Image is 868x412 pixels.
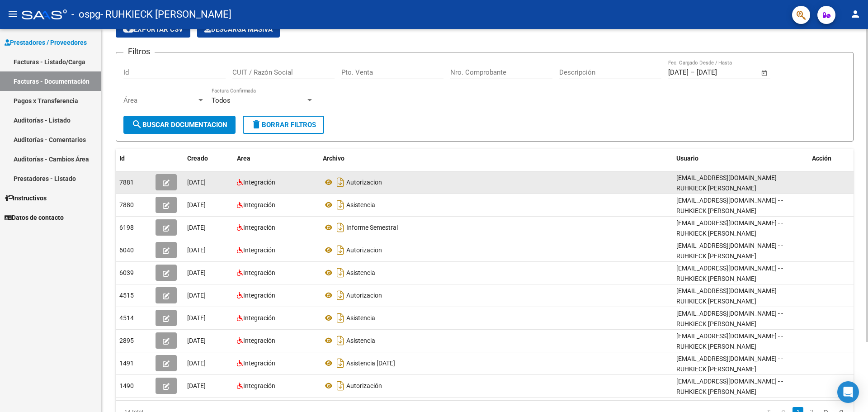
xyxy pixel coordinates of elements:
[335,288,346,303] i: Descargar documento
[676,242,783,260] span: [EMAIL_ADDRESS][DOMAIN_NAME] - - RUHKIECK [PERSON_NAME]
[243,292,275,299] span: Integración
[187,246,206,254] span: [DATE]
[187,292,206,299] span: [DATE]
[119,155,125,162] span: Id
[850,9,861,19] mat-icon: person
[5,193,47,203] span: Instructivos
[212,96,231,104] span: Todos
[119,337,134,344] span: 2895
[243,246,275,254] span: Integración
[119,360,134,367] span: 1491
[243,382,275,389] span: Integración
[132,121,227,129] span: Buscar Documentacion
[676,174,783,192] span: [EMAIL_ADDRESS][DOMAIN_NAME] - - RUHKIECK [PERSON_NAME]
[116,21,190,38] button: Exportar CSV
[237,155,250,162] span: Area
[119,269,134,276] span: 6039
[346,269,375,276] span: Asistencia
[187,314,206,322] span: [DATE]
[119,382,134,389] span: 1490
[346,382,382,389] span: Autorización
[335,333,346,348] i: Descargar documento
[187,382,206,389] span: [DATE]
[346,179,382,186] span: Autorizacion
[197,21,280,38] app-download-masive: Descarga masiva de comprobantes (adjuntos)
[7,9,18,19] mat-icon: menu
[676,287,783,305] span: [EMAIL_ADDRESS][DOMAIN_NAME] - - RUHKIECK [PERSON_NAME]
[100,5,231,24] span: - RUHKIECK [PERSON_NAME]
[335,175,346,189] i: Descargar documento
[243,337,275,344] span: Integración
[346,292,382,299] span: Autorizacion
[676,219,783,237] span: [EMAIL_ADDRESS][DOMAIN_NAME] - - RUHKIECK [PERSON_NAME]
[119,179,134,186] span: 7881
[346,224,398,231] span: Informe Semestral
[676,265,783,282] span: [EMAIL_ADDRESS][DOMAIN_NAME] - - RUHKIECK [PERSON_NAME]
[119,246,134,254] span: 6040
[5,213,64,223] span: Datos de contacto
[668,68,689,76] input: Start date
[676,378,783,395] span: [EMAIL_ADDRESS][DOMAIN_NAME] - - RUHKIECK [PERSON_NAME]
[335,198,346,212] i: Descargar documento
[243,201,275,208] span: Integración
[243,116,324,134] button: Borrar Filtros
[676,332,783,350] span: [EMAIL_ADDRESS][DOMAIN_NAME] - - RUHKIECK [PERSON_NAME]
[243,179,275,186] span: Integración
[346,201,375,208] span: Asistencia
[676,197,783,214] span: [EMAIL_ADDRESS][DOMAIN_NAME] - - RUHKIECK [PERSON_NAME]
[335,265,346,280] i: Descargar documento
[187,269,206,276] span: [DATE]
[197,21,280,38] button: Descarga Masiva
[335,311,346,325] i: Descargar documento
[251,119,262,130] mat-icon: delete
[243,224,275,231] span: Integración
[132,119,142,130] mat-icon: search
[335,356,346,370] i: Descargar documento
[676,155,698,162] span: Usuario
[676,310,783,327] span: [EMAIL_ADDRESS][DOMAIN_NAME] - - RUHKIECK [PERSON_NAME]
[204,25,273,33] span: Descarga Masiva
[346,337,375,344] span: Asistencia
[346,314,375,322] span: Asistencia
[690,68,695,76] span: –
[187,155,208,162] span: Creado
[243,360,275,367] span: Integración
[187,224,206,231] span: [DATE]
[123,116,236,134] button: Buscar Documentacion
[697,68,741,76] input: End date
[187,179,206,186] span: [DATE]
[251,121,316,129] span: Borrar Filtros
[123,45,155,58] h3: Filtros
[119,314,134,322] span: 4514
[812,155,831,162] span: Acción
[119,292,134,299] span: 4515
[123,25,183,33] span: Exportar CSV
[187,201,206,208] span: [DATE]
[187,360,206,367] span: [DATE]
[808,149,854,168] datatable-header-cell: Acción
[233,149,319,168] datatable-header-cell: Area
[243,314,275,322] span: Integración
[759,68,770,78] button: Open calendar
[187,337,206,344] span: [DATE]
[323,155,344,162] span: Archivo
[71,5,100,24] span: - ospg
[5,38,87,47] span: Prestadores / Proveedores
[243,269,275,276] span: Integración
[837,381,859,403] div: Open Intercom Messenger
[319,149,673,168] datatable-header-cell: Archivo
[123,96,197,104] span: Área
[123,24,134,34] mat-icon: cloud_download
[119,224,134,231] span: 6198
[335,379,346,393] i: Descargar documento
[119,201,134,208] span: 7880
[673,149,808,168] datatable-header-cell: Usuario
[184,149,233,168] datatable-header-cell: Creado
[676,355,783,373] span: [EMAIL_ADDRESS][DOMAIN_NAME] - - RUHKIECK [PERSON_NAME]
[116,149,152,168] datatable-header-cell: Id
[335,220,346,235] i: Descargar documento
[346,246,382,254] span: Autorizacion
[346,360,395,367] span: Asistencia [DATE]
[335,243,346,257] i: Descargar documento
